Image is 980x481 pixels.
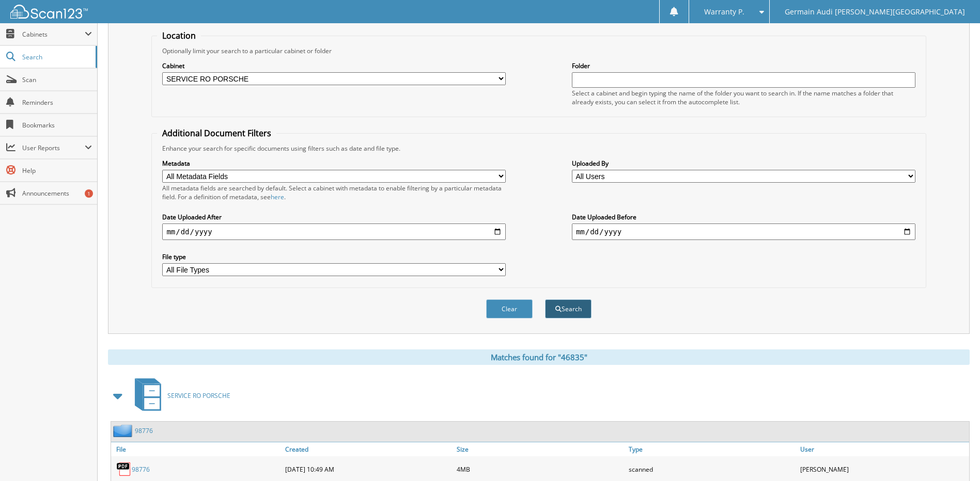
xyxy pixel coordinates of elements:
[283,459,454,479] div: [DATE] 10:49 AM
[85,189,93,198] div: 1
[22,189,92,198] span: Announcements
[22,53,90,61] span: Search
[798,459,969,479] div: [PERSON_NAME]
[162,61,506,70] label: Cabinet
[22,98,92,107] span: Reminders
[157,30,201,41] legend: Location
[10,5,88,19] img: scan123-logo-white.svg
[22,166,92,175] span: Help
[572,213,915,221] label: Date Uploaded Before
[572,89,915,106] div: Select a cabinet and begin typing the name of the folder you want to search in. If the name match...
[157,127,276,139] legend: Additional Document Filters
[22,143,85,152] span: User Reports
[22,121,92,130] span: Bookmarks
[129,375,230,416] a: SERVICE RO PORSCHE
[135,426,153,435] a: 98776
[157,46,920,55] div: Optionally limit your search to a particular cabinet or folder
[116,461,132,477] img: PDF.png
[167,391,230,400] span: SERVICE RO PORSCHE
[132,465,150,474] a: 98776
[454,442,626,456] a: Size
[704,9,744,15] span: Warranty P.
[162,252,506,261] label: File type
[626,459,798,479] div: scanned
[22,30,85,39] span: Cabinets
[111,442,283,456] a: File
[113,424,135,437] img: folder2.png
[798,442,969,456] a: User
[572,223,915,240] input: end
[271,193,284,201] a: here
[283,442,454,456] a: Created
[572,61,915,70] label: Folder
[626,442,798,456] a: Type
[454,459,626,479] div: 4MB
[486,299,533,318] button: Clear
[22,75,92,84] span: Scan
[108,349,970,365] div: Matches found for "46835"
[157,144,920,153] div: Enhance your search for specific documents using filters such as date and file type.
[162,223,506,240] input: start
[572,159,915,168] label: Uploaded By
[162,213,506,221] label: Date Uploaded After
[785,9,965,15] span: Germain Audi [PERSON_NAME][GEOGRAPHIC_DATA]
[162,184,506,201] div: All metadata fields are searched by default. Select a cabinet with metadata to enable filtering b...
[545,299,592,318] button: Search
[162,159,506,168] label: Metadata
